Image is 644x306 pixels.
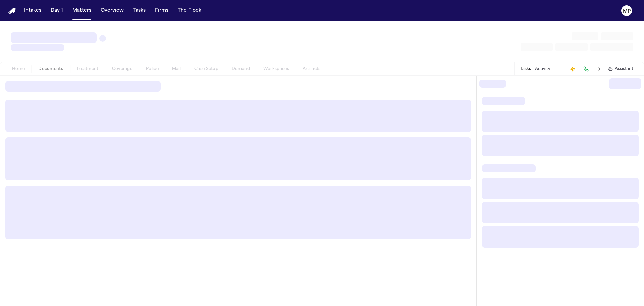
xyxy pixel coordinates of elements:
text: MP [623,9,631,14]
button: Activity [535,66,550,72]
button: Tasks [520,66,531,72]
button: Intakes [21,5,44,17]
button: Tasks [130,5,148,17]
button: The Flock [175,5,204,17]
button: Overview [98,5,126,17]
span: Assistant [615,66,633,72]
button: Matters [70,5,94,17]
button: Assistant [608,66,633,72]
img: Finch Logo [8,8,16,14]
a: Home [8,8,16,14]
button: Day 1 [48,5,66,17]
button: Make a Call [581,64,591,74]
button: Add Task [554,64,564,74]
button: Create Immediate Task [568,64,577,74]
button: Firms [152,5,171,17]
